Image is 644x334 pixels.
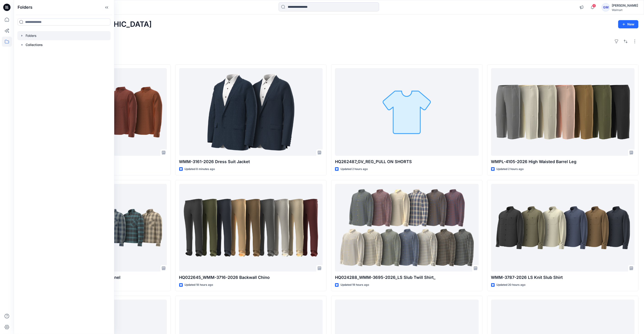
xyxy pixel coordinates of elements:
[179,68,323,156] a: WMM-3161-2026 Dress Suit Jacket
[19,54,639,60] h4: Styles
[491,184,635,272] a: WMM-3787-2026 LS Knit Slub Shirt
[179,184,323,272] a: HQ022645_WMM-3716-2026 Backwall Chino
[335,159,479,165] p: HQ262487_GV_REG_PULL ON SHORTS
[335,274,479,281] p: HQ024288_WMM-3695-2026_LS Slub Twill Shirt_
[491,68,635,156] a: WMPL-4105-2026 High Waisted Barrel Leg
[26,42,43,48] p: Collections
[491,274,635,281] p: WMM-3787-2026 LS Knit Slub Shirt
[497,283,526,287] p: Updated 20 hours ago
[612,3,638,8] div: [PERSON_NAME]
[592,4,596,8] span: 6
[179,159,323,165] p: WMM-3161-2026 Dress Suit Jacket
[185,283,213,287] p: Updated 18 hours ago
[335,68,479,156] a: HQ262487_GV_REG_PULL ON SHORTS
[497,167,524,172] p: Updated 2 hours ago
[179,274,323,281] p: HQ022645_WMM-3716-2026 Backwall Chino
[491,159,635,165] p: WMPL-4105-2026 High Waisted Barrel Leg
[341,167,368,172] p: Updated 2 hours ago
[341,283,369,287] p: Updated 19 hours ago
[612,8,638,12] div: Walmart
[618,20,639,28] button: New
[335,184,479,272] a: HQ024288_WMM-3695-2026_LS Slub Twill Shirt_
[602,3,610,11] div: GM
[185,167,215,172] p: Updated 8 minutes ago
